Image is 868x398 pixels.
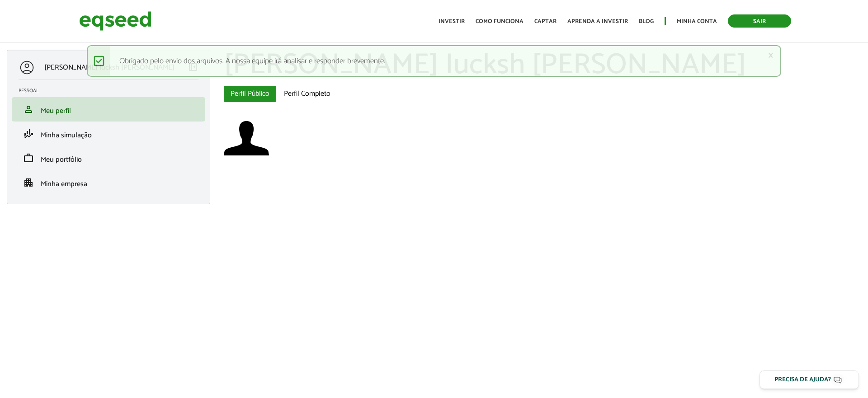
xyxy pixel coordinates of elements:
img: Foto de Erick Iucksh Santos [224,116,269,161]
span: Minha empresa [41,178,87,190]
a: Perfil Público [224,86,276,102]
span: finance_mode [23,128,34,139]
a: Sair [728,14,791,28]
li: Meu portfólio [12,146,205,170]
span: Minha simulação [41,129,92,141]
a: apartmentMinha empresa [19,177,198,188]
li: Meu perfil [12,97,205,122]
a: Aprenda a investir [567,19,628,24]
li: Minha empresa [12,170,205,195]
span: apartment [23,177,34,188]
span: work [23,153,34,164]
p: [PERSON_NAME] Iucksh [PERSON_NAME] [44,63,175,72]
a: finance_modeMinha simulação [19,128,198,139]
a: Investir [439,19,465,24]
span: Meu perfil [41,105,71,117]
a: Blog [639,19,654,24]
img: EqSeed [79,9,151,33]
a: Ver perfil do usuário. [224,116,269,161]
li: Minha simulação [12,122,205,146]
a: Captar [534,19,557,24]
span: Meu portfólio [41,154,82,166]
a: workMeu portfólio [19,153,198,164]
a: Minha conta [677,19,717,24]
a: × [768,51,774,60]
a: Perfil Completo [277,86,337,102]
a: Como funciona [476,19,524,24]
a: personMeu perfil [19,104,198,115]
span: person [23,104,34,115]
h2: Pessoal [19,88,205,94]
div: Obrigado pelo envio dos arquivos. A nossa equipe irá analisar e responder brevemente. [87,45,781,77]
